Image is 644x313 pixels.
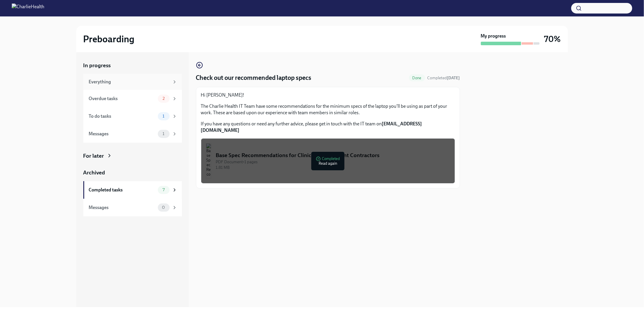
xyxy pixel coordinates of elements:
[89,95,155,102] div: Overdue tasks
[206,143,211,179] img: Base Spec Recommendations for Clinical Independent Contractors
[12,4,44,13] img: CharlieHealth
[89,131,155,137] div: Messages
[83,62,182,69] a: In progress
[83,74,182,90] a: Everything
[83,169,182,176] a: Archived
[89,204,155,211] div: Messages
[481,33,506,39] strong: My progress
[201,92,455,98] p: Hi [PERSON_NAME]!
[83,199,182,216] a: Messages0
[216,159,450,165] div: PDF Document • 1 pages
[83,107,182,125] a: To do tasks1
[427,75,460,81] span: September 29th, 2025 18:23
[201,138,455,184] button: Base Spec Recommendations for Clinical Independent ContractorsPDF Document•1 pages1.81 MBComplete...
[159,188,168,192] span: 7
[83,181,182,199] a: Completed tasks7
[196,73,312,82] h4: Check out our recommended laptop specs
[89,113,155,120] div: To do tasks
[201,103,455,116] p: The Charlie Health IT Team have some recommendations for the minimum specs of the laptop you'll b...
[159,96,168,101] span: 2
[427,75,460,80] span: Completed
[159,132,168,136] span: 1
[89,79,170,85] div: Everything
[89,187,155,193] div: Completed tasks
[83,33,135,45] h2: Preboarding
[201,121,455,134] p: If you have any questions or need any further advice, please get in touch with the IT team on
[83,125,182,143] a: Messages1
[158,205,168,210] span: 0
[216,165,450,170] div: 1.81 MB
[447,75,460,80] strong: [DATE]
[83,152,182,160] a: For later
[544,34,561,44] h3: 70%
[83,152,104,160] div: For later
[159,114,168,118] span: 1
[409,76,425,80] span: Done
[216,152,450,159] div: Base Spec Recommendations for Clinical Independent Contractors
[83,90,182,107] a: Overdue tasks2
